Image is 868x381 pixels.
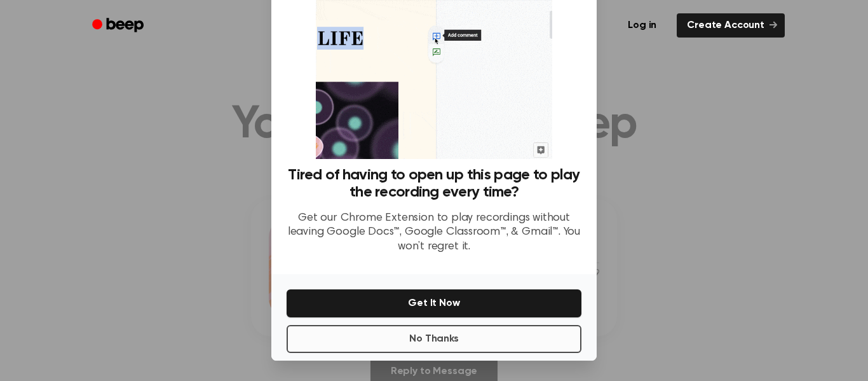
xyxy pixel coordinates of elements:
[287,325,581,353] button: No Thanks
[287,211,581,254] p: Get our Chrome Extension to play recordings without leaving Google Docs™, Google Classroom™, & Gm...
[287,289,581,317] button: Get It Now
[287,167,581,201] h3: Tired of having to open up this page to play the recording every time?
[83,13,155,38] a: Beep
[677,13,785,38] a: Create Account
[615,11,669,40] a: Log in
